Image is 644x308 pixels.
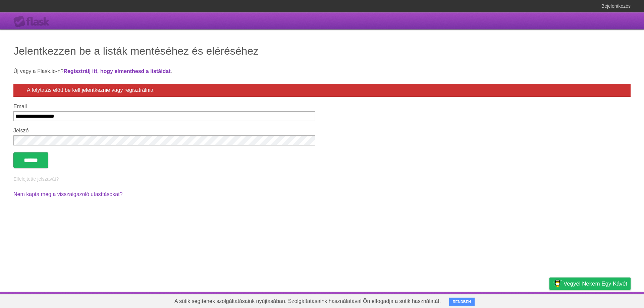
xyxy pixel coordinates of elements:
font: Email [13,104,27,109]
img: Vegyél nekem egy kávét [553,278,562,289]
a: Elfelejtette jelszavát? [13,176,59,182]
font: . [171,68,172,74]
a: Vegyél nekem egy kávét [549,278,631,290]
font: Jelentkezzen be a listák mentéséhez és eléréséhez [13,45,259,57]
font: Jelszó [13,128,29,133]
a: Regisztrálj itt, hogy elmenthesd a listáidat [63,68,170,74]
a: Körülbelül [446,294,470,306]
a: Magánélet [542,294,567,306]
font: Bejelentkezés [601,3,631,9]
a: Nem kapta meg a visszaigazoló utasításokat? [13,191,123,197]
a: Feltételek [511,294,534,306]
a: Fejlesztők [478,294,502,306]
font: A sütik segítenek szolgáltatásaink nyújtásában. Szolgáltatásaink használatával Ön elfogadja a süt... [174,298,441,304]
a: Javasoljon egy funkciót [575,294,631,306]
font: Új vagy a Flask.io-n? [13,68,63,74]
button: RENDBEN [449,298,475,306]
font: A folytatás előtt be kell jelentkeznie vagy regisztrálnia. [27,87,155,93]
font: RENDBEN [453,300,471,304]
font: Vegyél nekem egy kávét [563,281,627,287]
